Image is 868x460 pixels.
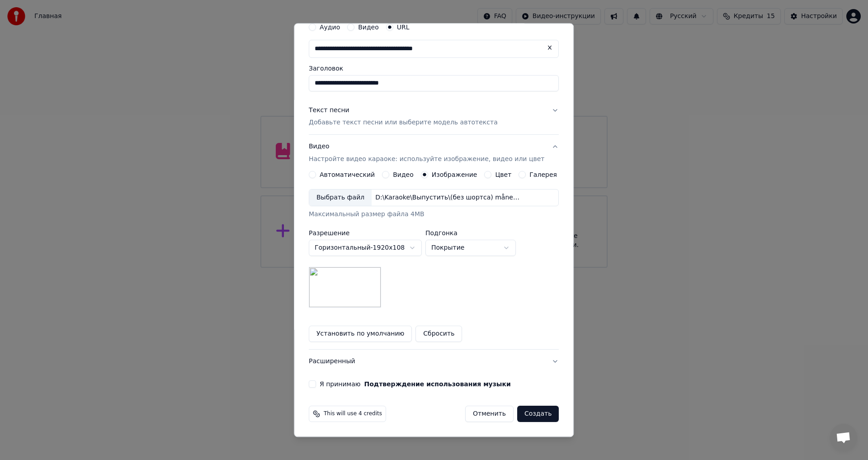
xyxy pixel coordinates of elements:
button: Установить по умолчанию [309,326,412,342]
label: Я принимаю [320,381,511,388]
label: Галерея [530,172,557,178]
label: Автоматический [320,172,375,178]
div: ВидеоНастройте видео караоке: используйте изображение, видео или цвет [309,171,559,350]
label: Цвет [495,172,512,178]
label: Видео [358,24,379,30]
div: Максимальный размер файла 4MB [309,210,559,219]
p: Добавьте текст песни или выберите модель автотекста [309,119,498,128]
button: Сбросить [416,326,462,342]
button: Текст песниДобавьте текст песни или выберите модель автотекста [309,99,559,135]
button: Я принимаю [364,381,511,388]
label: Заголовок [309,65,559,71]
p: Настройте видео караоке: используйте изображение, видео или цвет [309,155,544,164]
button: Отменить [465,406,514,422]
label: Аудио [320,24,340,30]
label: Подгонка [425,230,516,237]
div: Текст песни [309,106,349,115]
div: Видео [309,142,544,164]
label: Разрешение [309,230,422,237]
button: Создать [517,406,559,422]
div: D:\Karaoke\Выпустить\(без шортса) måneskin don’t wanna sleep\ima2ge 44.png [372,194,525,203]
button: ВидеоНастройте видео караоке: используйте изображение, видео или цвет [309,135,559,171]
label: Видео [393,172,414,178]
label: URL [397,24,410,30]
span: This will use 4 credits [324,411,382,418]
label: Изображение [432,172,477,178]
div: Выбрать файл [309,190,372,206]
button: Расширенный [309,350,559,374]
